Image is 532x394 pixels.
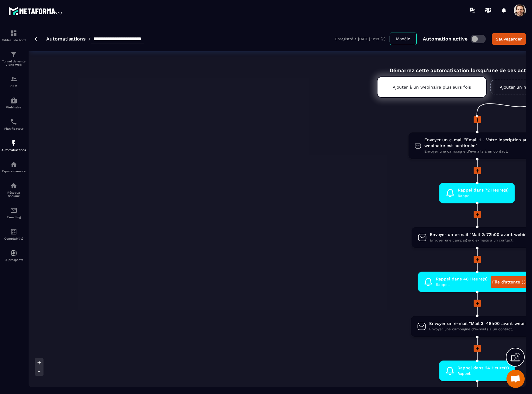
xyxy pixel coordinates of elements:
a: automationsautomationsWebinaire [2,92,26,114]
img: social-network [10,182,17,189]
span: Rappel. [436,282,488,288]
p: IA prospects [2,258,26,262]
a: Open chat [506,370,525,388]
img: logo [9,5,63,16]
a: social-networksocial-networkRéseaux Sociaux [2,178,26,202]
a: formationformationTableau de bord [2,25,26,46]
img: automations [10,139,17,147]
p: Automatisations [2,148,26,152]
img: automations [10,161,17,168]
span: / [89,36,91,42]
a: formationformationCRM [2,71,26,92]
span: Rappel dans 72 Heure(s) [458,187,509,193]
p: Tableau de bord [2,38,26,42]
p: Automation active [423,36,468,42]
span: Rappel. [458,193,509,199]
span: Rappel dans 48 Heure(s) [436,276,488,282]
p: Espace membre [2,170,26,173]
p: [DATE] 11:19 [358,37,379,41]
p: E-mailing [2,216,26,219]
p: Comptabilité [2,237,26,240]
a: schedulerschedulerPlanificateur [2,114,26,135]
p: Webinaire [2,106,26,109]
a: Automatisations [46,36,85,42]
a: File d'attente (31) [491,276,530,288]
img: formation [10,30,17,37]
p: Réseaux Sociaux [2,191,26,198]
div: Enregistré à [335,36,390,42]
button: Modèle [390,33,417,45]
img: automations [10,97,17,104]
p: Planificateur [2,127,26,130]
div: Sauvegarder [496,36,522,42]
a: emailemailE-mailing [2,202,26,223]
a: automationsautomationsEspace membre [2,156,26,178]
img: arrow [35,37,39,41]
p: Ajouter à un webinaire plusieurs fois [393,85,471,90]
span: Rappel dans 24 Heure(s) [457,365,509,371]
img: accountant [10,228,17,235]
img: formation [10,51,17,58]
a: accountantaccountantComptabilité [2,223,26,245]
button: Sauvegarder [492,33,526,45]
a: formationformationTunnel de vente / Site web [2,46,26,71]
a: automationsautomationsAutomatisations [2,135,26,156]
img: scheduler [10,118,17,125]
p: CRM [2,84,26,88]
p: Tunnel de vente / Site web [2,60,26,66]
img: automations [10,249,17,257]
span: Rappel. [457,371,509,377]
img: email [10,207,17,214]
img: formation [10,76,17,83]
